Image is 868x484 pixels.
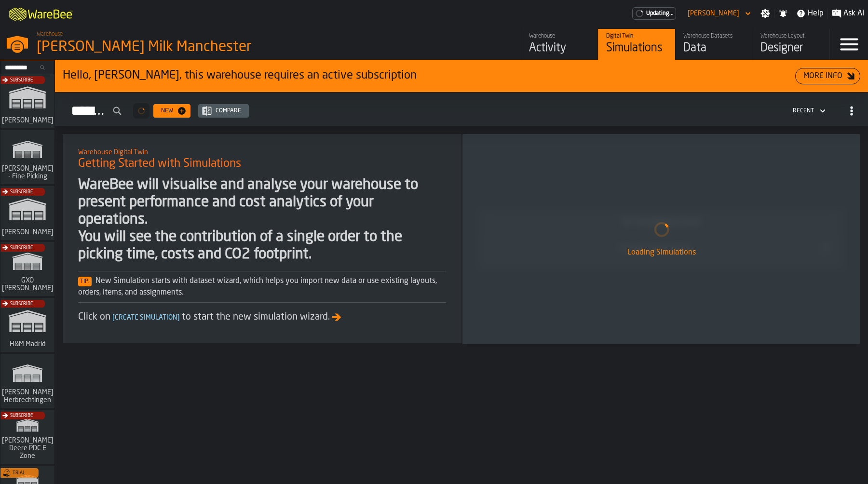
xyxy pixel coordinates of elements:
[808,8,824,19] span: Help
[0,130,54,186] a: link-to-/wh/i/48cbecf7-1ea2-4bc9-a439-03d5b66e1a58/simulations
[800,70,846,82] div: More Info
[198,104,249,118] button: button-Compare
[212,108,245,114] div: Compare
[606,40,667,56] div: Simulations
[789,105,827,117] div: DropdownMenuValue-4
[843,8,864,19] span: Ask AI
[757,9,774,18] label: button-toggle-Settings
[632,7,676,20] div: Menu Subscription
[632,7,676,20] a: link-to-/wh/i/b09612b5-e9f1-4a3a-b0a4-784729d61419/pricing/
[157,108,177,114] div: New
[760,40,822,56] div: Designer
[78,277,92,286] span: Tip:
[462,134,860,344] div: ItemListCard-
[110,314,182,321] span: Create Simulation
[795,68,860,84] button: button-More Info
[470,247,853,258] div: Loading Simulations
[78,176,446,263] div: WareBee will visualise and analyse your warehouse to present performance and cost analytics of yo...
[774,9,792,18] label: button-toggle-Notifications
[0,298,54,354] a: link-to-/wh/i/0438fb8c-4a97-4a5b-bcc6-2889b6922db0/simulations
[646,10,674,17] span: Updating...
[675,29,752,60] a: link-to-/wh/i/b09612b5-e9f1-4a3a-b0a4-784729d61419/data
[0,354,54,410] a: link-to-/wh/i/f0a6b354-7883-413a-84ff-a65eb9c31f03/simulations
[830,29,868,60] label: button-toggle-Menu
[78,147,446,156] h2: Sub Title
[529,33,590,40] div: Warehouse
[10,189,33,195] span: Subscribe
[683,40,745,56] div: Data
[177,314,180,321] span: ]
[37,31,63,38] span: Warehouse
[55,92,868,126] h2: button-Simulations
[0,186,54,242] a: link-to-/wh/i/1653e8cc-126b-480f-9c47-e01e76aa4a88/simulations
[752,29,829,60] a: link-to-/wh/i/b09612b5-e9f1-4a3a-b0a4-784729d61419/designer
[10,413,33,418] span: Subscribe
[112,314,115,321] span: [
[793,108,814,114] div: DropdownMenuValue-4
[10,78,33,83] span: Subscribe
[792,8,827,19] label: button-toggle-Help
[37,39,297,56] div: [PERSON_NAME] Milk Manchester
[683,33,745,40] div: Warehouse Datasets
[63,134,461,343] div: ItemListCard-
[760,33,822,40] div: Warehouse Layout
[529,40,590,56] div: Activity
[153,104,190,118] button: button-New
[684,8,753,19] div: DropdownMenuValue-Patrick Blitz
[521,29,598,60] a: link-to-/wh/i/b09612b5-e9f1-4a3a-b0a4-784729d61419/feed/
[0,74,54,130] a: link-to-/wh/i/72fe6713-8242-4c3c-8adf-5d67388ea6d5/simulations
[78,310,446,324] div: Click on to start the new simulation wizard.
[55,60,868,92] div: ItemListCard-
[0,242,54,298] a: link-to-/wh/i/baca6aa3-d1fc-43c0-a604-2a1c9d5db74d/simulations
[598,29,675,60] a: link-to-/wh/i/b09612b5-e9f1-4a3a-b0a4-784729d61419/simulations
[10,301,33,307] span: Subscribe
[10,245,33,251] span: Subscribe
[688,10,739,17] div: DropdownMenuValue-Patrick Blitz
[70,142,454,176] div: title-Getting Started with Simulations
[63,68,795,83] div: Hello, [PERSON_NAME], this warehouse requires an active subscription
[13,471,25,476] span: Trial
[0,410,54,466] a: link-to-/wh/i/9d85c013-26f4-4c06-9c7d-6d35b33af13a/simulations
[606,33,667,40] div: Digital Twin
[78,156,241,172] span: Getting Started with Simulations
[129,103,153,119] div: ButtonLoadMore-Loading...-Prev-First-Last
[78,275,446,298] div: New Simulation starts with dataset wizard, which helps you import new data or use existing layout...
[828,8,868,19] label: button-toggle-Ask AI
